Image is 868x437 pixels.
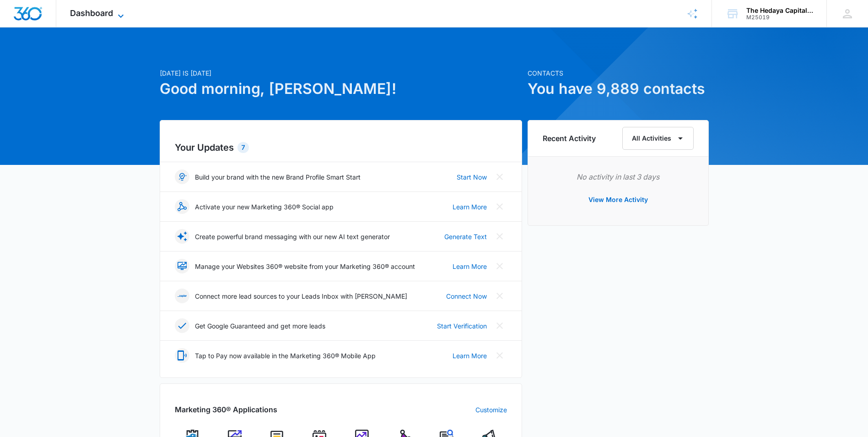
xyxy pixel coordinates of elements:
button: Close [492,259,507,273]
a: Customize [475,405,507,415]
a: Learn More [453,262,487,271]
a: Learn More [453,351,487,361]
a: Start Now [457,172,487,182]
p: Connect more lead sources to your Leads Inbox with [PERSON_NAME] [195,291,407,301]
button: All Activities [622,127,694,150]
p: No activity in last 3 days [543,171,694,182]
button: Close [492,289,507,303]
p: Manage your Websites 360® website from your Marketing 360® account [195,262,415,271]
a: Connect Now [446,291,487,301]
h2: Your Updates [175,141,507,154]
p: Contacts [528,68,709,78]
div: account id [746,14,813,21]
a: Generate Text [444,232,487,241]
a: Start Verification [437,321,487,331]
p: Activate your new Marketing 360® Social app [195,202,334,212]
h1: You have 9,889 contacts [528,78,709,100]
p: Tap to Pay now available in the Marketing 360® Mobile App [195,351,376,361]
p: Get Google Guaranteed and get more leads [195,321,325,331]
button: Close [492,318,507,333]
button: Close [492,229,507,244]
button: Close [492,199,507,214]
button: Close [492,169,507,184]
button: Close [492,348,507,363]
p: Create powerful brand messaging with our new AI text generator [195,232,390,241]
p: [DATE] is [DATE] [160,68,522,78]
h6: Recent Activity [543,133,596,144]
button: View More Activity [579,189,657,211]
div: 7 [237,142,249,153]
a: Learn More [453,202,487,212]
div: account name [746,7,813,14]
h1: Good morning, [PERSON_NAME]! [160,78,522,100]
p: Build your brand with the new Brand Profile Smart Start [195,172,361,182]
span: Dashboard [70,8,113,18]
h2: Marketing 360® Applications [175,404,277,415]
